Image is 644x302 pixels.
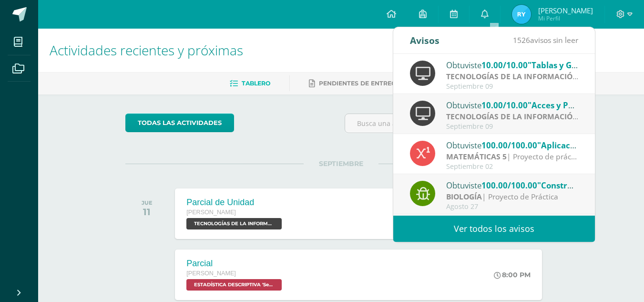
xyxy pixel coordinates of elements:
[481,140,537,151] span: 100.00/100.00
[186,209,236,216] span: [PERSON_NAME]
[538,14,593,22] span: Mi Perfil
[446,179,579,191] div: Obtuviste en
[494,271,531,279] div: 8:00 PM
[446,191,579,202] div: | Proyecto de Práctica
[512,5,531,24] img: 205517e5f2476895c4d85f1e4490c9f7.png
[513,35,530,45] span: 1526
[446,83,579,91] div: Septiembre 09
[309,76,400,91] a: Pendientes de entrega
[446,151,507,162] strong: MATEMÁTICAS 5
[446,123,579,131] div: Septiembre 09
[304,159,378,168] span: SEPTIEMBRE
[446,151,579,162] div: | Proyecto de práctica
[319,80,400,87] span: Pendientes de entrega
[446,163,579,171] div: Septiembre 02
[446,191,482,202] strong: BIOLOGÍA
[481,180,537,191] span: 100.00/100.00
[186,259,284,269] div: Parcial
[481,60,528,71] span: 10.00/10.00
[242,80,270,87] span: Tablero
[345,114,556,133] input: Busca una actividad próxima aquí...
[446,99,579,111] div: Obtuviste en
[446,111,579,122] div: | Proyectos de Práctica
[528,100,614,111] span: "Acces y Power Pivot"
[186,198,284,208] div: Parcial de Unidad
[186,279,282,291] span: ESTADÍSTICA DESCRIPTIVA 'Sección B'
[538,6,593,15] span: [PERSON_NAME]
[186,270,236,277] span: [PERSON_NAME]
[446,71,579,82] div: | Proyectos de Dominio
[446,59,579,71] div: Obtuviste en
[446,203,579,211] div: Agosto 27
[142,199,153,206] div: JUE
[513,35,578,45] span: avisos sin leer
[393,216,595,242] a: Ver todos los avisos
[230,76,270,91] a: Tablero
[481,100,528,111] span: 10.00/10.00
[186,218,282,229] span: TECNOLOGÍAS DE LA INFORMACIÓN Y LA COMUNICACIÓN 5 'Sección B'
[410,27,440,53] div: Avisos
[125,114,234,132] a: todas las Actividades
[142,206,153,218] div: 11
[50,41,243,59] span: Actividades recientes y próximas
[446,139,579,151] div: Obtuviste en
